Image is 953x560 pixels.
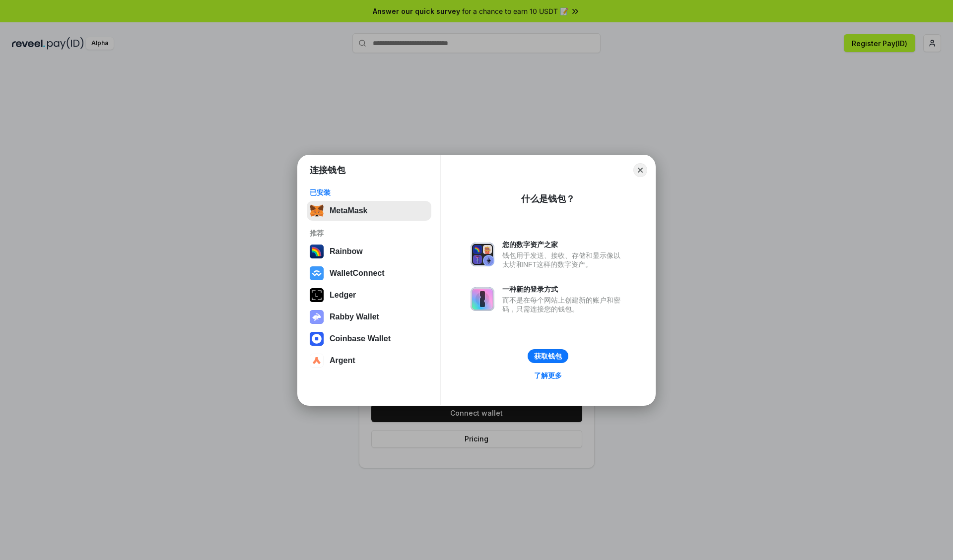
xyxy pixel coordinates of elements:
[307,329,431,349] button: Coinbase Wallet
[502,240,625,249] div: 您的数字资产之家
[502,296,625,313] div: 而不是在每个网站上创建新的账户和密码，只需连接您的钱包。
[330,206,367,215] div: MetaMask
[330,334,391,343] div: Coinbase Wallet
[310,164,345,176] h1: 连接钱包
[330,291,356,300] div: Ledger
[310,245,324,258] img: svg+xml,%3Csvg%20width%3D%22120%22%20height%3D%22120%22%20viewBox%3D%220%200%20120%20120%22%20fil...
[307,201,431,221] button: MetaMask
[528,349,568,363] button: 获取钱包
[310,310,324,324] img: svg+xml,%3Csvg%20xmlns%3D%22http%3A%2F%2Fwww.w3.org%2F2000%2Fsvg%22%20fill%3D%22none%22%20viewBox...
[307,307,431,327] button: Rabby Wallet
[310,354,324,368] img: svg+xml,%3Csvg%20width%3D%2228%22%20height%3D%2228%22%20viewBox%3D%220%200%2028%2028%22%20fill%3D...
[330,356,355,365] div: Argent
[330,247,363,256] div: Rainbow
[310,188,428,197] div: 已安装
[310,229,428,238] div: 推荐
[310,288,324,302] img: svg+xml,%3Csvg%20xmlns%3D%22http%3A%2F%2Fwww.w3.org%2F2000%2Fsvg%22%20width%3D%2228%22%20height%3...
[310,266,324,280] img: svg+xml,%3Csvg%20width%3D%2228%22%20height%3D%2228%22%20viewBox%3D%220%200%2028%2028%22%20fill%3D...
[502,251,625,269] div: 钱包用于发送、接收、存储和显示像以太坊和NFT这样的数字资产。
[310,204,324,218] img: svg+xml,%3Csvg%20fill%3D%22none%22%20height%3D%2233%22%20viewBox%3D%220%200%2035%2033%22%20width%...
[330,269,385,278] div: WalletConnect
[307,351,431,371] button: Argent
[534,371,562,380] div: 了解更多
[310,332,324,346] img: svg+xml,%3Csvg%20width%3D%2228%22%20height%3D%2228%22%20viewBox%3D%220%200%2028%2028%22%20fill%3D...
[471,287,494,311] img: svg+xml,%3Csvg%20xmlns%3D%22http%3A%2F%2Fwww.w3.org%2F2000%2Fsvg%22%20fill%3D%22none%22%20viewBox...
[633,163,647,177] button: Close
[471,243,494,266] img: svg+xml,%3Csvg%20xmlns%3D%22http%3A%2F%2Fwww.w3.org%2F2000%2Fsvg%22%20fill%3D%22none%22%20viewBox...
[534,352,562,361] div: 获取钱包
[502,285,625,294] div: 一种新的登录方式
[307,242,431,261] button: Rainbow
[521,193,575,205] div: 什么是钱包？
[307,285,431,305] button: Ledger
[330,312,379,321] div: Rabby Wallet
[528,369,568,382] a: 了解更多
[307,263,431,283] button: WalletConnect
